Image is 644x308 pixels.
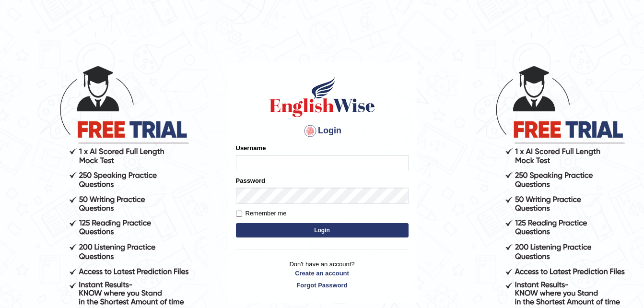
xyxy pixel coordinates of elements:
img: Logo of English Wise sign in for intelligent practice with AI [268,75,377,118]
label: Username [236,143,266,153]
button: Login [236,223,409,237]
p: Don't have an account? [236,260,409,289]
input: Remember me [236,211,242,217]
a: Forgot Password [236,281,409,290]
a: Create an account [236,269,409,278]
label: Password [236,176,265,185]
h4: Login [236,123,409,139]
label: Remember me [236,209,287,218]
